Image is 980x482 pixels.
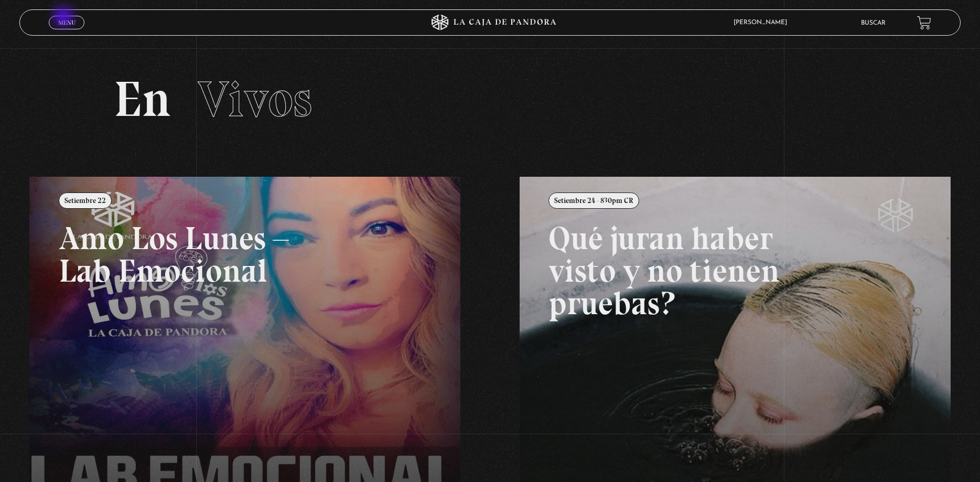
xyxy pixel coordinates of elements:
h2: En [114,74,866,124]
span: Vivos [198,69,312,129]
span: Menu [58,19,76,26]
span: [PERSON_NAME] [728,19,798,26]
span: Cerrar [55,28,79,36]
a: View your shopping cart [917,16,931,30]
a: Buscar [861,20,886,26]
